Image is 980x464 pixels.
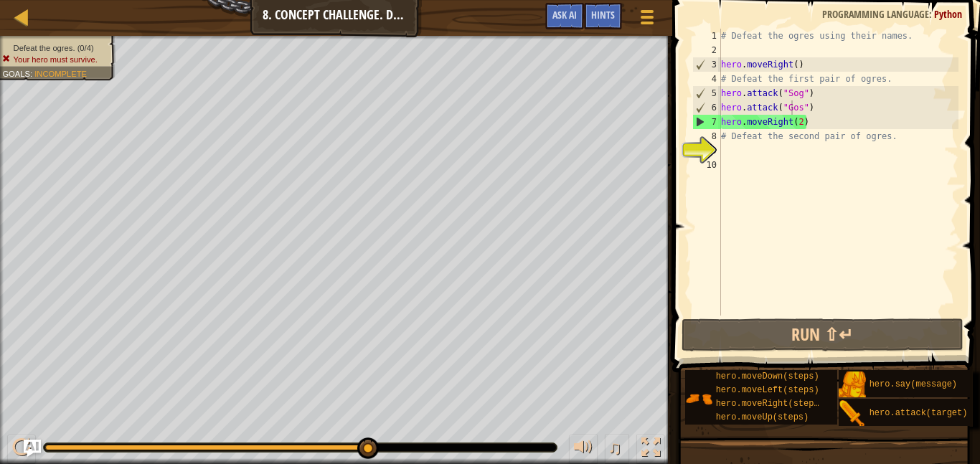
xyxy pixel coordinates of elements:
button: Show game menu [629,3,665,37]
li: Your hero must survive. [2,54,107,65]
button: Ctrl + P: Play [7,435,36,464]
img: portrait.png [839,371,866,399]
span: Goals [2,69,30,78]
div: 1 [692,29,721,43]
button: Run ⇧↵ [682,318,963,351]
span: hero.say(message) [870,379,957,389]
div: 6 [693,100,721,115]
div: 4 [692,72,721,86]
span: hero.attack(target) [870,408,968,418]
span: Incomplete [34,69,87,78]
span: : [929,7,934,21]
span: ♫ [608,437,622,458]
span: Your hero must survive. [14,55,98,64]
span: hero.moveLeft(steps) [716,385,819,395]
span: Ask AI [552,8,577,22]
span: : [30,69,34,78]
button: Ask AI [545,3,584,29]
li: Defeat the ogres. [2,42,107,54]
button: Ask AI [24,440,41,457]
div: 7 [693,115,721,129]
button: Adjust volume [569,435,598,464]
div: 8 [692,129,721,143]
button: ♫ [605,435,629,464]
span: hero.moveDown(steps) [716,371,819,382]
div: 10 [692,158,721,172]
div: 5 [693,86,721,100]
img: portrait.png [839,400,866,427]
span: Programming language [822,7,929,21]
span: Python [934,7,962,21]
div: 2 [692,43,721,57]
span: Hints [591,8,615,22]
button: Toggle fullscreen [636,435,665,464]
div: 3 [693,57,721,72]
span: hero.moveRight(steps) [716,399,824,409]
span: Defeat the ogres. (0/4) [14,43,94,52]
div: 9 [692,143,721,158]
img: portrait.png [685,385,712,412]
span: hero.moveUp(steps) [716,412,809,422]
